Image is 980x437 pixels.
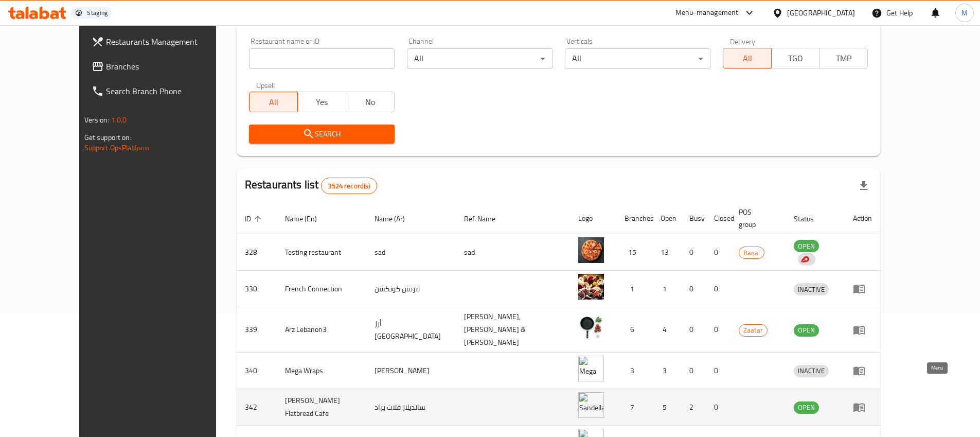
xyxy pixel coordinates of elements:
td: 0 [681,271,706,307]
td: 0 [706,307,730,353]
th: Branches [616,203,652,234]
button: TMP [819,48,868,68]
span: OPEN [794,401,819,413]
button: TGO [771,48,820,68]
td: 1 [652,271,681,307]
td: 342 [237,389,277,426]
a: Branches [83,54,243,79]
img: Arz Lebanon3 [578,315,604,341]
img: Sandella's Flatbread Cafe [578,392,604,418]
td: Mega Wraps [277,353,366,389]
th: Logo [570,203,616,234]
span: Restaurants Management [106,36,235,48]
span: TGO [776,51,816,66]
td: sad [366,234,456,271]
td: 328 [237,234,277,271]
td: 0 [681,234,706,271]
img: Mega Wraps [578,356,604,381]
div: OPEN [794,240,819,252]
td: 4 [652,307,681,353]
span: Name (Ar) [375,213,418,225]
span: Name (En) [285,213,330,225]
td: سانديلاز فلات براد [366,389,456,426]
div: Menu-management [675,7,739,19]
div: Total records count [321,178,377,194]
div: All [565,48,710,69]
span: Version: [84,113,110,127]
span: 1.0.0 [111,113,127,127]
td: 7 [616,389,652,426]
a: Search Branch Phone [83,79,243,103]
td: 340 [237,353,277,389]
div: Menu [853,283,872,295]
span: POS group [739,206,774,231]
button: No [346,92,395,112]
span: Get support on: [84,131,132,144]
td: [PERSON_NAME] [366,353,456,389]
td: 339 [237,307,277,353]
a: Support.OpsPlatform [84,141,150,154]
input: Search for restaurant name or ID.. [249,48,395,69]
img: Testing restaurant [578,237,604,263]
td: 1 [616,271,652,307]
div: Staging [87,9,108,17]
div: OPEN [794,324,819,337]
span: Baqal [739,247,764,259]
label: Delivery [730,38,756,45]
td: French Connection [277,271,366,307]
span: TMP [824,51,864,66]
th: Open [652,203,681,234]
span: Ref. Name [464,213,509,225]
span: ID [245,213,264,225]
button: Search [249,125,395,144]
span: Search [257,128,386,141]
td: sad [456,234,569,271]
div: OPEN [794,401,819,414]
td: فرنش كونكشن [366,271,456,307]
th: Action [845,203,880,234]
th: Closed [706,203,730,234]
span: All [254,95,294,110]
td: 13 [652,234,681,271]
td: Arz Lebanon3 [277,307,366,353]
span: INACTIVE [794,284,829,295]
span: OPEN [794,324,819,336]
label: Upsell [256,81,275,89]
img: delivery hero logo [800,255,809,264]
th: Busy [681,203,706,234]
td: 15 [616,234,652,271]
a: Restaurants Management [83,29,243,54]
button: All [723,48,772,68]
td: 6 [616,307,652,353]
span: Branches [106,60,235,73]
div: Menu [853,364,872,377]
button: Yes [297,92,346,112]
span: Zaatar [739,324,767,336]
td: 330 [237,271,277,307]
div: Export file [851,173,876,198]
td: 0 [681,353,706,389]
span: Status [794,213,827,225]
span: OPEN [794,240,819,252]
div: All [407,48,553,69]
td: 5 [652,389,681,426]
td: 0 [706,353,730,389]
button: All [249,92,298,112]
td: 0 [706,389,730,426]
h2: Restaurant search [249,13,868,28]
div: Menu [853,324,872,336]
span: M [961,7,968,19]
div: [GEOGRAPHIC_DATA] [787,7,855,19]
span: 3524 record(s) [322,181,376,191]
span: All [727,51,768,66]
td: 0 [706,271,730,307]
td: 3 [616,353,652,389]
span: Search Branch Phone [106,85,235,97]
td: 3 [652,353,681,389]
img: French Connection [578,274,604,300]
td: أرز [GEOGRAPHIC_DATA] [366,307,456,353]
td: [PERSON_NAME] Flatbread Cafe [277,389,366,426]
div: INACTIVE [794,365,829,377]
span: Yes [302,95,342,110]
td: 0 [706,234,730,271]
